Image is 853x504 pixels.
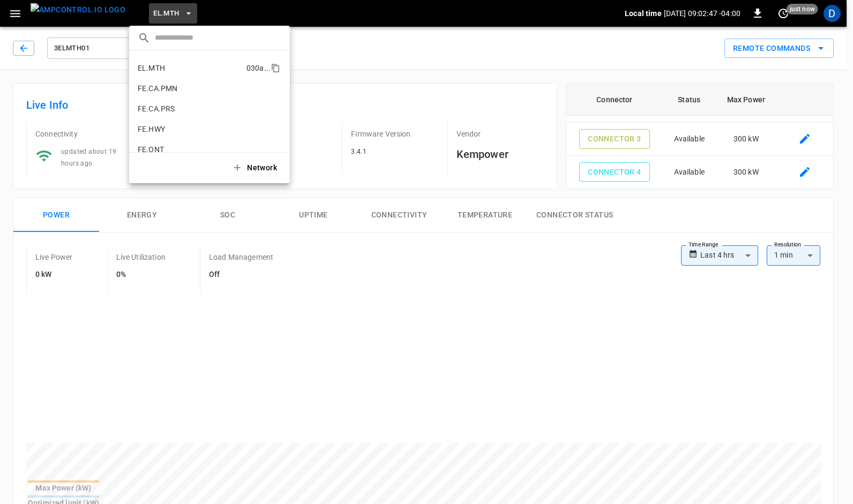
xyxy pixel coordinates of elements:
div: copy [270,62,282,74]
p: EL.MTH [138,63,242,73]
p: FE.CA.PMN [138,83,242,94]
p: FE.ONT [138,144,242,155]
button: Network [226,157,286,179]
p: FE.CA.PRS [138,103,242,114]
p: FE.HWY [138,124,243,134]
